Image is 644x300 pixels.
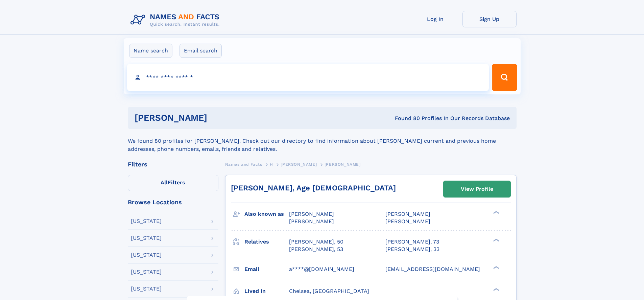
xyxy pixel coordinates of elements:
[385,211,430,217] span: [PERSON_NAME]
[244,236,289,248] h3: Relatives
[492,265,500,270] div: ❯
[492,64,517,91] button: Search Button
[289,238,343,246] a: [PERSON_NAME], 50
[385,218,430,225] span: [PERSON_NAME]
[492,238,500,242] div: ❯
[289,218,334,225] span: [PERSON_NAME]
[131,218,162,224] div: [US_STATE]
[492,210,500,215] div: ❯
[129,44,172,58] label: Name search
[325,162,361,167] span: [PERSON_NAME]
[444,181,510,197] a: View Profile
[127,64,489,91] input: search input
[289,288,369,294] span: Chelsea, [GEOGRAPHIC_DATA]
[131,235,162,241] div: [US_STATE]
[128,199,218,205] div: Browse Locations
[408,11,462,27] a: Log In
[385,266,480,272] span: [EMAIL_ADDRESS][DOMAIN_NAME]
[128,161,218,167] div: Filters
[385,238,439,246] a: [PERSON_NAME], 73
[225,160,262,168] a: Names and Facts
[461,181,493,197] div: View Profile
[281,162,317,167] span: [PERSON_NAME]
[131,252,162,258] div: [US_STATE]
[131,269,162,275] div: [US_STATE]
[244,263,289,275] h3: Email
[289,211,334,217] span: [PERSON_NAME]
[135,114,301,122] h1: [PERSON_NAME]
[492,287,500,292] div: ❯
[128,175,218,191] label: Filters
[270,162,273,167] span: H
[289,246,343,253] a: [PERSON_NAME], 53
[385,246,439,253] a: [PERSON_NAME], 33
[244,285,289,297] h3: Lived in
[128,11,225,29] img: Logo Names and Facts
[231,184,396,192] a: [PERSON_NAME], Age [DEMOGRAPHIC_DATA]
[281,160,317,168] a: [PERSON_NAME]
[301,115,510,122] div: Found 80 Profiles In Our Records Database
[462,11,517,27] a: Sign Up
[131,286,162,292] div: [US_STATE]
[244,208,289,220] h3: Also known as
[270,160,273,168] a: H
[161,179,168,186] span: All
[128,129,517,153] div: We found 80 profiles for [PERSON_NAME]. Check out our directory to find information about [PERSON...
[180,44,222,58] label: Email search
